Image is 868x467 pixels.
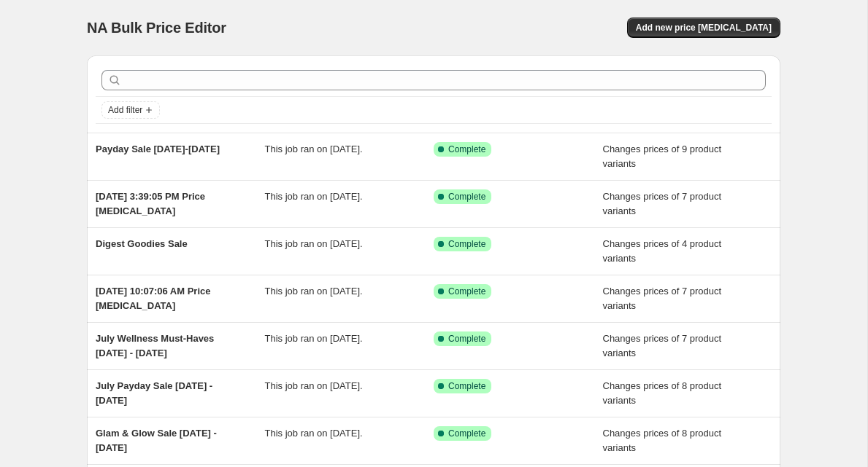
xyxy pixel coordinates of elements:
[101,101,160,119] button: Add filter
[603,428,722,453] span: Changes prices of 8 product variants
[603,380,722,406] span: Changes prices of 8 product variants
[96,144,220,154] span: Payday Sale [DATE]-[DATE]
[96,238,188,249] span: Digest Goodies Sale
[96,380,212,406] span: July Payday Sale [DATE] - [DATE]
[448,428,485,439] span: Complete
[448,380,485,392] span: Complete
[87,20,226,36] span: NA Bulk Price Editor
[636,22,772,34] span: Add new price [MEDICAL_DATA]
[603,333,722,358] span: Changes prices of 7 product variants
[265,191,363,202] span: This job ran on [DATE].
[265,286,363,297] span: This job ran on [DATE].
[448,144,485,155] span: Complete
[96,428,217,453] span: Glam & Glow Sale [DATE] - [DATE]
[603,238,722,264] span: Changes prices of 4 product variants
[603,286,722,311] span: Changes prices of 7 product variants
[448,333,485,345] span: Complete
[627,17,780,38] button: Add new price [MEDICAL_DATA]
[448,238,485,250] span: Complete
[265,333,363,344] span: This job ran on [DATE].
[265,428,363,439] span: This job ran on [DATE].
[603,191,722,216] span: Changes prices of 7 product variants
[448,286,485,297] span: Complete
[96,286,211,311] span: [DATE] 10:07:06 AM Price [MEDICAL_DATA]
[96,333,214,358] span: July Wellness Must-Haves [DATE] - [DATE]
[448,191,485,203] span: Complete
[603,144,722,169] span: Changes prices of 9 product variants
[265,380,363,391] span: This job ran on [DATE].
[108,104,142,116] span: Add filter
[96,191,205,216] span: [DATE] 3:39:05 PM Price [MEDICAL_DATA]
[265,238,363,249] span: This job ran on [DATE].
[265,144,363,154] span: This job ran on [DATE].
